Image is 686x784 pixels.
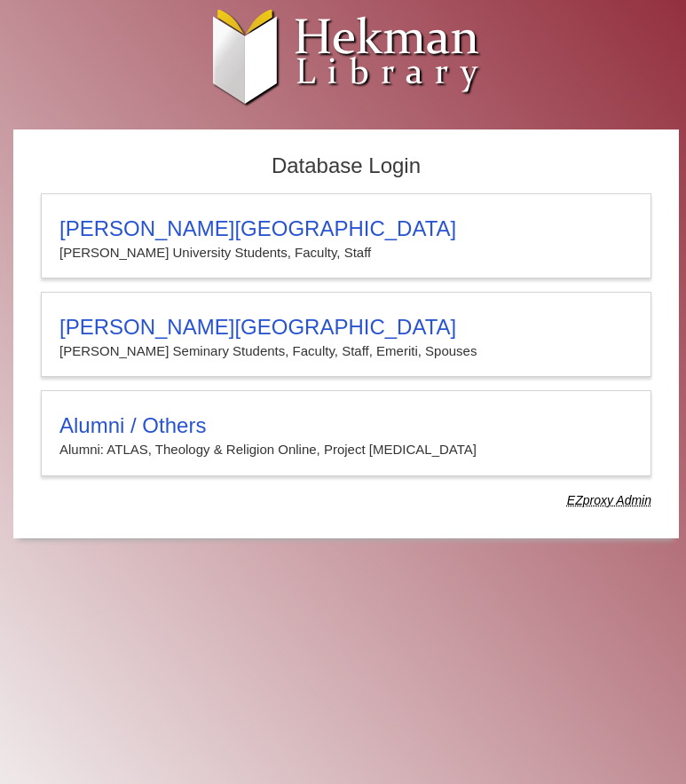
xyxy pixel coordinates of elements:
summary: Alumni / OthersAlumni: ATLAS, Theology & Religion Online, Project [MEDICAL_DATA] [59,413,633,461]
h3: [PERSON_NAME][GEOGRAPHIC_DATA] [59,315,633,340]
a: [PERSON_NAME][GEOGRAPHIC_DATA][PERSON_NAME] University Students, Faculty, Staff [41,193,651,278]
p: [PERSON_NAME] Seminary Students, Faculty, Staff, Emeriti, Spouses [59,340,633,363]
p: Alumni: ATLAS, Theology & Religion Online, Project [MEDICAL_DATA] [59,438,633,461]
h3: Alumni / Others [59,413,633,438]
h2: Database Login [32,148,660,184]
a: [PERSON_NAME][GEOGRAPHIC_DATA][PERSON_NAME] Seminary Students, Faculty, Staff, Emeriti, Spouses [41,292,651,377]
h3: [PERSON_NAME][GEOGRAPHIC_DATA] [59,216,633,241]
dfn: Use Alumni login [567,493,651,507]
p: [PERSON_NAME] University Students, Faculty, Staff [59,241,633,264]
